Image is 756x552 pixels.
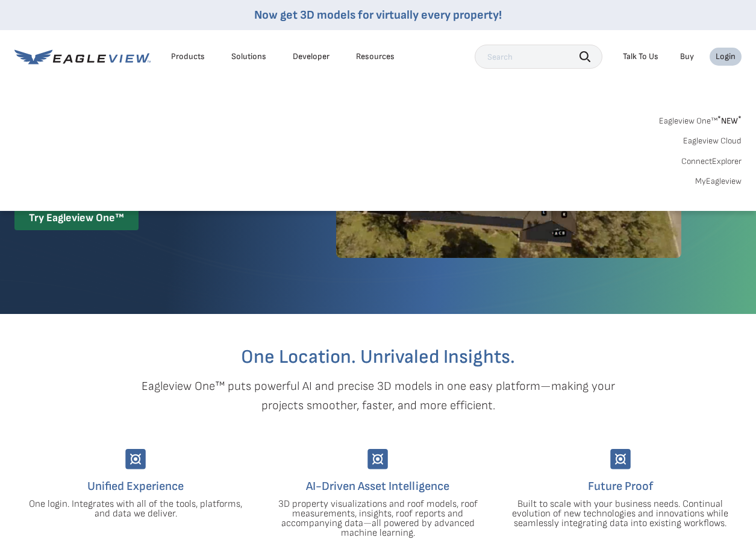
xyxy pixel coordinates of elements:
h2: One Location. Unrivaled Insights. [23,348,733,367]
a: Eagleview Cloud [683,136,742,146]
a: MyEagleview [695,176,742,187]
a: Eagleview One™*NEW* [659,112,742,126]
p: 3D property visualizations and roof models, roof measurements, insights, roof reports and accompa... [266,500,490,538]
a: Now get 3D models for virtually every property! [254,8,502,22]
span: NEW [717,116,742,126]
p: Eagleview One™ puts powerful AI and precise 3D models in one easy platform—making your projects s... [120,377,636,415]
div: Solutions [231,51,266,62]
input: Search [475,45,602,69]
div: Login [716,51,736,62]
a: ConnectExplorer [681,156,742,167]
div: Products [171,51,205,62]
h4: Unified Experience [23,477,248,496]
img: Group-9744.svg [367,449,388,469]
p: One login. Integrates with all of the tools, platforms, and data we deliver. [23,500,248,519]
img: Group-9744.svg [125,449,146,469]
a: Developer [293,51,330,62]
div: Resources [356,51,395,62]
div: Try Eagleview One™ [14,207,139,230]
div: Talk To Us [623,51,658,62]
h4: AI-Driven Asset Intelligence [266,477,490,496]
a: Buy [680,51,694,62]
p: Built to scale with your business needs. Continual evolution of new technologies and innovations ... [508,500,733,528]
